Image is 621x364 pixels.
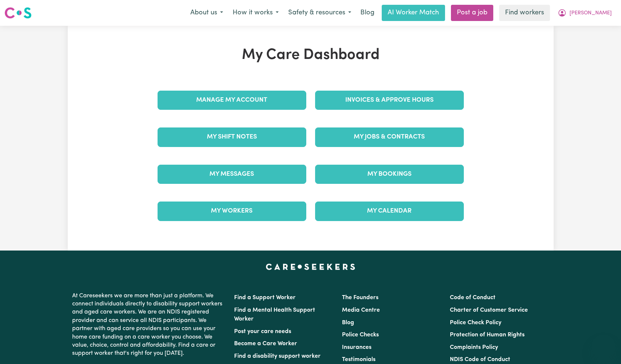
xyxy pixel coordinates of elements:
a: Find a disability support worker [234,353,321,359]
a: Careseekers logo [4,4,32,21]
a: Find workers [499,5,550,21]
a: Code of Conduct [450,295,495,301]
button: Safety & resources [283,5,356,21]
a: My Calendar [315,202,464,221]
a: Charter of Customer Service [450,307,528,313]
a: Careseekers home page [266,264,355,270]
span: [PERSON_NAME] [569,9,612,17]
a: Insurances [342,344,371,350]
a: Police Check Policy [450,320,501,326]
a: My Bookings [315,165,464,184]
a: Police Checks [342,332,379,338]
iframe: Button to launch messaging window [592,335,615,358]
button: About us [186,5,228,21]
button: How it works [228,5,283,21]
h1: My Care Dashboard [153,46,468,64]
a: Media Centre [342,307,380,313]
a: AI Worker Match [382,5,445,21]
a: NDIS Code of Conduct [450,357,510,363]
p: At Careseekers we are more than just a platform. We connect individuals directly to disability su... [72,289,225,361]
a: My Jobs & Contracts [315,127,464,147]
a: The Founders [342,295,378,301]
a: Invoices & Approve Hours [315,91,464,110]
a: My Messages [158,165,306,184]
a: Post your care needs [234,329,291,335]
a: Testimonials [342,357,375,363]
a: Blog [356,5,379,21]
a: Post a job [451,5,493,21]
a: Complaints Policy [450,344,498,350]
a: My Workers [158,202,306,221]
img: Careseekers logo [4,6,32,20]
a: Blog [342,320,354,326]
a: Find a Mental Health Support Worker [234,307,315,322]
a: My Shift Notes [158,127,306,147]
button: My Account [553,5,617,21]
a: Protection of Human Rights [450,332,525,338]
a: Become a Care Worker [234,341,297,347]
a: Manage My Account [158,91,306,110]
a: Find a Support Worker [234,295,296,301]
